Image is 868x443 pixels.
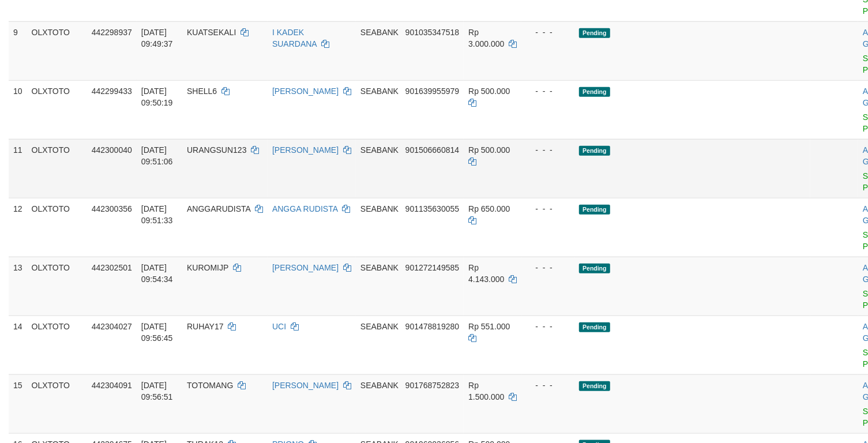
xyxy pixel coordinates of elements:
span: Copy 901768752823 to clipboard [405,381,459,390]
span: Pending [579,205,610,215]
td: OLXTOTO [27,80,87,139]
span: SEABANK [360,28,399,37]
span: Rp 3.000.000 [468,28,504,48]
div: - - - [526,203,570,215]
span: KUROMIJP [187,263,228,272]
span: ANGGARUDISTA [187,204,250,213]
span: RUHAY17 [187,322,224,331]
span: SEABANK [360,381,399,390]
span: [DATE] 09:51:33 [141,204,173,225]
a: UCI [272,322,286,331]
span: Rp 500.000 [468,87,510,96]
div: - - - [526,27,570,38]
a: [PERSON_NAME] [272,263,339,272]
a: [PERSON_NAME] [272,381,339,390]
span: Copy 901135630055 to clipboard [405,204,459,213]
span: 442299433 [92,87,132,96]
span: [DATE] 09:51:06 [141,145,173,166]
td: OLXTOTO [27,316,87,374]
span: SEABANK [360,322,399,331]
span: 442300040 [92,145,132,155]
span: Pending [579,381,610,391]
div: - - - [526,262,570,273]
span: 442300356 [92,204,132,213]
span: KUATSEKALI [187,28,236,37]
td: OLXTOTO [27,374,87,433]
span: Copy 901639955979 to clipboard [405,87,459,96]
span: Rp 1.500.000 [468,381,504,401]
a: I KADEK SUARDANA [272,28,317,48]
span: Copy 901478819280 to clipboard [405,322,459,331]
span: SEABANK [360,263,399,272]
span: 442304027 [92,322,132,331]
span: SEABANK [360,204,399,213]
td: 13 [9,257,27,316]
span: Pending [579,28,610,38]
div: - - - [526,321,570,332]
span: 442304091 [92,381,132,390]
span: Copy 901506660814 to clipboard [405,145,459,155]
td: 12 [9,198,27,257]
span: Pending [579,322,610,332]
span: Pending [579,146,610,156]
span: 442298937 [92,28,132,37]
span: SHELL6 [187,87,217,96]
span: [DATE] 09:56:51 [141,381,173,401]
td: OLXTOTO [27,21,87,80]
span: Rp 500.000 [468,145,510,155]
td: 9 [9,21,27,80]
td: OLXTOTO [27,139,87,198]
span: Pending [579,264,610,273]
span: URANGSUN123 [187,145,246,155]
a: [PERSON_NAME] [272,145,339,155]
a: ANGGA RUDISTA [272,204,337,213]
td: 10 [9,80,27,139]
td: OLXTOTO [27,198,87,257]
span: Rp 551.000 [468,322,510,331]
span: Copy 901272149585 to clipboard [405,263,459,272]
span: Rp 4.143.000 [468,263,504,284]
span: SEABANK [360,145,399,155]
span: Rp 650.000 [468,204,510,213]
span: [DATE] 09:56:45 [141,322,173,343]
td: 15 [9,374,27,433]
span: [DATE] 09:49:37 [141,28,173,48]
div: - - - [526,144,570,156]
span: TOTOMANG [187,381,233,390]
div: - - - [526,380,570,391]
span: 442302501 [92,263,132,272]
td: OLXTOTO [27,257,87,316]
span: SEABANK [360,87,399,96]
span: Pending [579,87,610,97]
td: 11 [9,139,27,198]
td: 14 [9,316,27,374]
span: [DATE] 09:50:19 [141,87,173,107]
div: - - - [526,85,570,97]
span: Copy 901035347518 to clipboard [405,28,459,37]
span: [DATE] 09:54:34 [141,263,173,284]
a: [PERSON_NAME] [272,87,339,96]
